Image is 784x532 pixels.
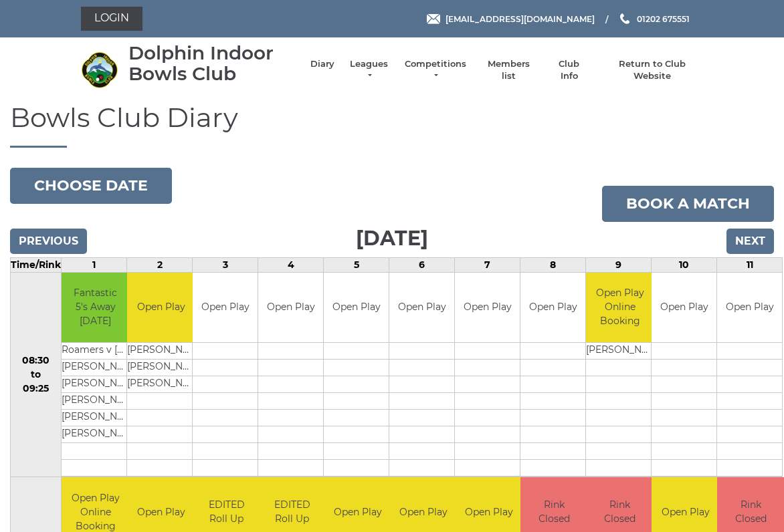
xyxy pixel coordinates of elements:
[128,43,297,84] div: Dolphin Indoor Bowls Club
[127,343,195,360] td: [PERSON_NAME]
[602,186,774,222] a: Book a match
[586,343,654,360] td: [PERSON_NAME]
[62,257,127,272] td: 1
[480,58,536,82] a: Members list
[586,273,654,343] td: Open Play Online Booking
[127,360,195,376] td: [PERSON_NAME]
[637,13,690,23] span: 01202 675551
[389,273,454,343] td: Open Play
[586,257,652,272] td: 9
[62,393,129,410] td: [PERSON_NAME]
[403,58,468,82] a: Competitions
[127,376,195,393] td: [PERSON_NAME]
[550,58,589,82] a: Club Info
[446,13,595,23] span: [EMAIL_ADDRESS][DOMAIN_NAME]
[258,273,323,343] td: Open Play
[520,257,586,272] td: 8
[81,51,118,88] img: Dolphin Indoor Bowls Club
[62,426,129,443] td: [PERSON_NAME]
[81,7,142,31] a: Login
[618,13,690,25] a: Phone us 01202 675551
[258,257,324,272] td: 4
[389,257,455,272] td: 6
[10,168,172,204] button: Choose date
[427,13,595,25] a: Email [EMAIL_ADDRESS][DOMAIN_NAME]
[717,257,783,272] td: 11
[127,257,193,272] td: 2
[455,257,520,272] td: 7
[310,58,334,70] a: Diary
[193,257,258,272] td: 3
[602,58,703,82] a: Return to Club Website
[193,273,258,343] td: Open Play
[62,360,129,376] td: [PERSON_NAME]
[348,58,390,82] a: Leagues
[324,257,389,272] td: 5
[62,410,129,426] td: [PERSON_NAME]
[717,273,782,343] td: Open Play
[427,14,440,24] img: Email
[11,272,62,477] td: 08:30 to 09:25
[10,229,87,254] input: Previous
[127,273,195,343] td: Open Play
[726,229,774,254] input: Next
[620,13,629,24] img: Phone us
[10,103,774,148] h1: Bowls Club Diary
[11,257,62,272] td: Time/Rink
[652,273,716,343] td: Open Play
[324,273,389,343] td: Open Play
[62,343,129,360] td: Roamers v [GEOGRAPHIC_DATA]
[62,376,129,393] td: [PERSON_NAME]
[455,273,520,343] td: Open Play
[62,273,129,343] td: Fantastic 5's Away [DATE]
[520,273,585,343] td: Open Play
[652,257,717,272] td: 10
